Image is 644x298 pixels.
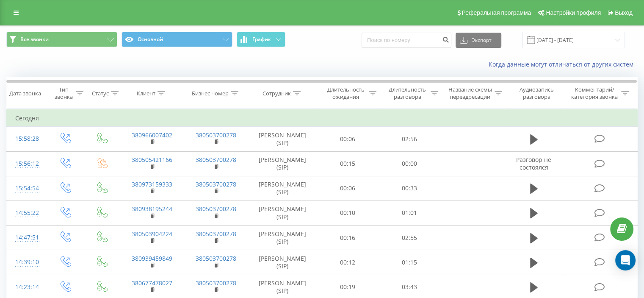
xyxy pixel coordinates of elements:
[6,32,117,47] button: Все звонки
[132,254,172,262] a: 380939459849
[122,32,232,47] button: Основной
[569,86,619,100] div: Комментарий/категория звонка
[196,131,236,139] a: 380503700278
[317,176,379,201] td: 00:06
[248,151,317,176] td: [PERSON_NAME] (SIP)
[317,250,379,275] td: 00:12
[512,86,561,100] div: Аудиозапись разговора
[248,176,317,201] td: [PERSON_NAME] (SIP)
[379,201,440,225] td: 01:01
[248,226,317,250] td: [PERSON_NAME] (SIP)
[196,180,236,188] a: 380503700278
[132,131,172,139] a: 380966007402
[546,9,601,16] span: Настройки профиля
[132,156,172,164] a: 380505421166
[192,90,229,97] div: Бизнес номер
[20,36,49,43] span: Все звонки
[248,250,317,275] td: [PERSON_NAME] (SIP)
[462,9,531,16] span: Реферальная программа
[248,127,317,151] td: [PERSON_NAME] (SIP)
[489,60,638,68] a: Когда данные могут отличаться от других систем
[132,180,172,188] a: 380973159333
[379,226,440,250] td: 02:55
[132,279,172,287] a: 380677478027
[15,131,38,147] div: 15:58:28
[196,230,236,238] a: 380503700278
[196,279,236,287] a: 380503700278
[7,110,638,127] td: Сегодня
[15,180,38,197] div: 15:54:54
[317,127,379,151] td: 00:06
[15,279,38,295] div: 14:23:14
[379,176,440,201] td: 00:33
[248,201,317,225] td: [PERSON_NAME] (SIP)
[132,205,172,213] a: 380938195244
[448,86,492,100] div: Название схемы переадресации
[252,36,271,42] span: График
[516,156,551,171] span: Разговор не состоялся
[196,156,236,164] a: 380503700278
[53,86,73,100] div: Тип звонка
[263,90,291,97] div: Сотрудник
[317,226,379,250] td: 00:16
[317,201,379,225] td: 00:10
[92,90,109,97] div: Статус
[15,229,38,246] div: 14:47:51
[325,86,367,100] div: Длительность ожидания
[15,254,38,270] div: 14:39:10
[15,156,38,172] div: 15:56:12
[379,151,440,176] td: 00:00
[317,151,379,176] td: 00:15
[9,90,41,97] div: Дата звонка
[615,250,636,270] div: Open Intercom Messenger
[379,127,440,151] td: 02:56
[196,205,236,213] a: 380503700278
[379,250,440,275] td: 01:15
[237,32,285,47] button: График
[615,9,633,16] span: Выход
[362,33,451,48] input: Поиск по номеру
[196,254,236,262] a: 380503700278
[386,86,428,100] div: Длительность разговора
[132,230,172,238] a: 380503904224
[15,205,38,221] div: 14:55:22
[456,33,501,48] button: Экспорт
[137,90,155,97] div: Клиент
